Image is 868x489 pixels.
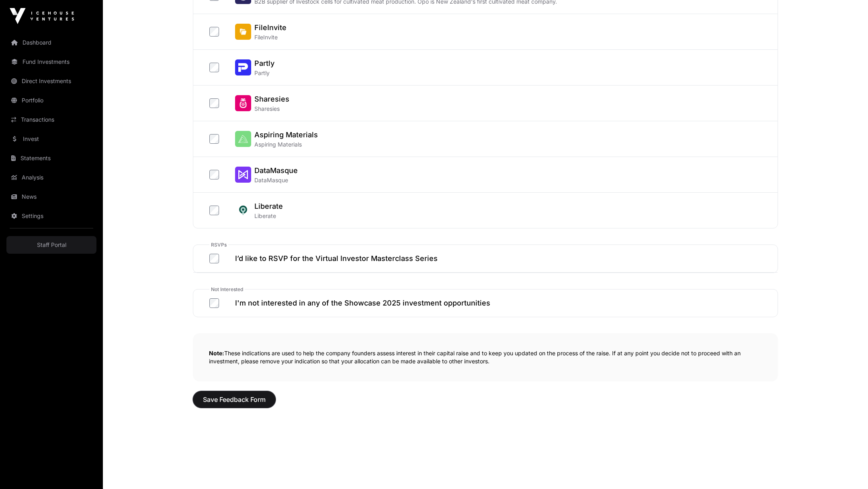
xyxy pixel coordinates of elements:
[235,59,251,75] img: Partly
[209,242,228,248] span: RSVPs
[209,134,219,144] input: Aspiring MaterialsAspiring MaterialsAspiring Materials
[209,98,219,108] input: SharesiesSharesiesSharesies
[193,333,778,381] p: These indications are used to help the company founders assess interest in their capital raise an...
[254,141,318,149] p: Aspiring Materials
[209,298,219,308] input: I'm not interested in any of the Showcase 2025 investment opportunities
[235,297,490,309] h2: I'm not interested in any of the Showcase 2025 investment opportunities
[254,58,274,69] h2: Partly
[235,131,251,147] img: Aspiring Materials
[828,450,868,489] iframe: Chat Widget
[6,236,96,254] a: Staff Portal
[6,92,96,109] a: Portfolio
[6,130,96,148] a: Invest
[6,53,96,71] a: Fund Investments
[254,22,287,33] h2: FileInvite
[254,69,274,77] p: Partly
[6,149,96,167] a: Statements
[209,27,219,37] input: FileInviteFileInviteFileInvite
[209,286,245,293] span: Not Interested
[209,350,224,357] strong: Note:
[209,254,219,263] input: I’d like to RSVP for the Virtual Investor Masterclass Series
[6,169,96,186] a: Analysis
[6,111,96,128] a: Transactions
[6,188,96,206] a: News
[193,391,276,408] button: Save Feedback Form
[209,206,219,215] input: LiberateLiberateLiberate
[235,24,251,40] img: FileInvite
[6,34,96,51] a: Dashboard
[203,395,266,404] span: Save Feedback Form
[254,212,283,220] p: Liberate
[235,95,251,111] img: Sharesies
[235,167,251,183] img: DataMasque
[254,129,318,141] h2: Aspiring Materials
[6,72,96,90] a: Direct Investments
[209,170,219,179] input: DataMasqueDataMasqueDataMasque
[10,8,74,24] img: Icehouse Ventures Logo
[254,105,289,113] p: Sharesies
[254,94,289,105] h2: Sharesies
[254,201,283,212] h2: Liberate
[209,63,219,72] input: PartlyPartlyPartly
[254,165,298,176] h2: DataMasque
[235,202,251,218] img: Liberate
[235,253,438,264] h2: I’d like to RSVP for the Virtual Investor Masterclass Series
[254,33,287,41] p: FileInvite
[254,176,298,184] p: DataMasque
[6,207,96,225] a: Settings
